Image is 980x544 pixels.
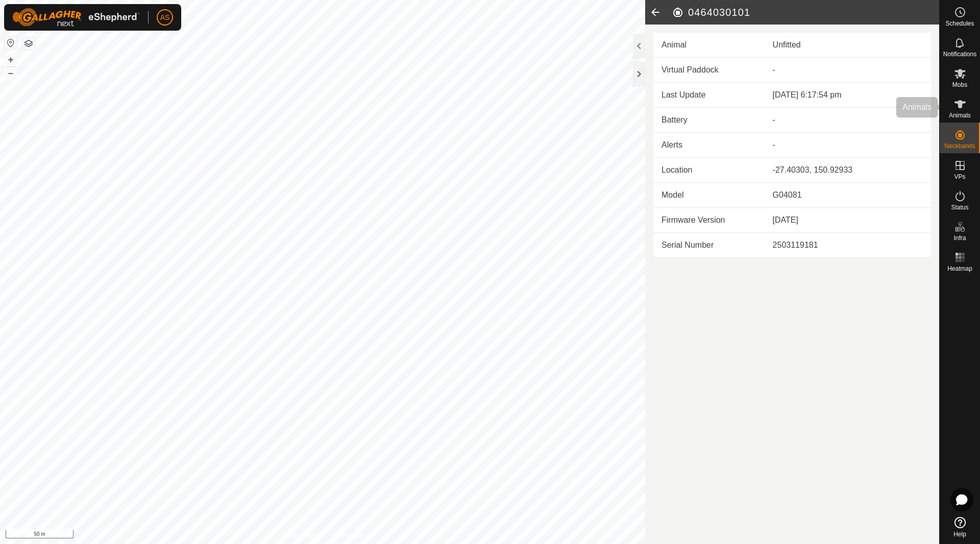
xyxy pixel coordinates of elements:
[765,133,931,158] td: -
[940,513,980,541] a: Help
[333,531,363,540] a: Contact Us
[773,164,923,176] div: -27.40303, 150.92933
[951,204,968,210] span: Status
[944,143,975,149] span: Neckbands
[160,12,170,23] span: AS
[653,33,765,58] td: Animal
[954,174,965,180] span: VPs
[773,65,775,74] app-display-virtual-paddock-transition: -
[12,8,140,27] img: Gallagher Logo
[653,233,765,258] td: Serial Number
[949,112,971,119] span: Animals
[773,189,923,201] div: G04081
[22,37,35,50] button: Map Layers
[953,235,966,241] span: Infra
[945,20,974,27] span: Schedules
[653,183,765,208] td: Model
[773,239,923,251] div: 2503119181
[653,208,765,233] td: Firmware Version
[943,51,976,57] span: Notifications
[653,158,765,183] td: Location
[773,89,923,101] div: [DATE] 6:17:54 pm
[653,108,765,133] td: Battery
[773,114,923,126] div: -
[953,531,966,537] span: Help
[5,37,17,49] button: Reset Map
[5,67,17,79] button: –
[282,531,321,540] a: Privacy Policy
[672,6,939,18] h2: 0464030101
[653,133,765,158] td: Alerts
[653,58,765,83] td: Virtual Paddock
[773,214,923,226] div: [DATE]
[952,82,967,88] span: Mobs
[947,266,972,272] span: Heatmap
[773,39,923,51] div: Unfitted
[5,54,17,66] button: +
[653,83,765,108] td: Last Update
